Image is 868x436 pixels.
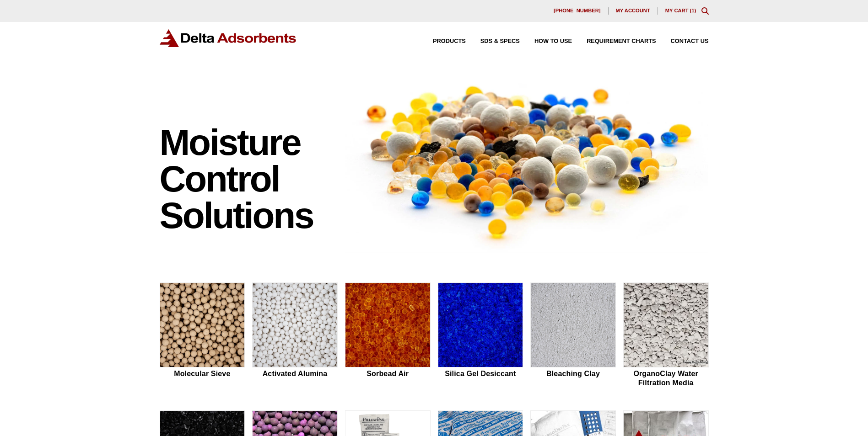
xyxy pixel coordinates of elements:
[671,38,709,44] span: Contact Us
[345,282,431,388] a: Sorbead Air
[609,7,658,15] a: My account
[616,8,650,13] span: My account
[554,8,601,13] span: [PHONE_NUMBER]
[520,38,572,44] a: How to Use
[345,69,709,253] img: Image
[656,38,709,44] a: Contact Us
[665,8,696,13] a: My Cart (1)
[160,124,336,234] h1: Moisture Control Solutions
[546,7,609,15] a: [PHONE_NUMBER]
[438,282,523,388] a: Silica Gel Desiccant
[572,38,656,44] a: Requirement Charts
[433,38,466,44] span: Products
[160,282,245,388] a: Molecular Sieve
[252,282,338,388] a: Activated Alumina
[160,29,297,47] img: Delta Adsorbents
[466,38,520,44] a: SDS & SPECS
[530,369,616,378] h2: Bleaching Clay
[345,369,431,378] h2: Sorbead Air
[418,38,466,44] a: Products
[530,282,616,388] a: Bleaching Clay
[623,282,709,388] a: OrganoClay Water Filtration Media
[623,369,709,387] h2: OrganoClay Water Filtration Media
[438,369,523,378] h2: Silica Gel Desiccant
[252,369,338,378] h2: Activated Alumina
[480,38,520,44] span: SDS & SPECS
[691,8,694,13] span: 1
[534,38,572,44] span: How to Use
[701,7,709,15] div: Toggle Modal Content
[587,38,656,44] span: Requirement Charts
[160,369,245,378] h2: Molecular Sieve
